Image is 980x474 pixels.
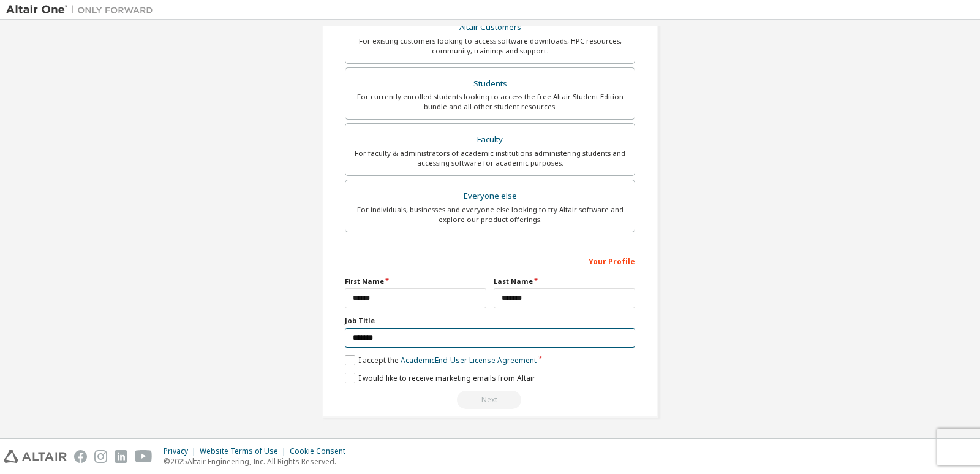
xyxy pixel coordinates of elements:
label: I would like to receive marketing emails from Altair [345,373,535,383]
img: instagram.svg [94,450,107,463]
div: Students [353,75,627,93]
div: Faculty [353,131,627,148]
img: youtube.svg [135,450,153,463]
label: Job Title [345,316,635,326]
div: Everyone else [353,188,627,205]
img: altair_logo.svg [4,450,67,463]
div: For individuals, businesses and everyone else looking to try Altair software and explore our prod... [353,205,627,224]
div: Altair Customers [353,19,627,36]
a: Academic End-User License Agreement [401,355,537,365]
img: Altair One [6,4,159,16]
div: Website Terms of Use [200,446,290,456]
label: I accept the [345,355,537,365]
div: For existing customers looking to access software downloads, HPC resources, community, trainings ... [353,36,627,56]
div: Your Profile [345,251,635,270]
div: You need to provide your academic email [345,391,635,409]
img: facebook.svg [74,450,87,463]
div: Cookie Consent [290,446,353,456]
div: For currently enrolled students looking to access the free Altair Student Edition bundle and all ... [353,92,627,112]
p: © 2025 Altair Engineering, Inc. All Rights Reserved. [164,456,353,467]
label: Last Name [494,277,635,286]
img: linkedin.svg [115,450,127,463]
div: For faculty & administrators of academic institutions administering students and accessing softwa... [353,148,627,168]
label: First Name [345,277,486,286]
div: Privacy [164,446,200,456]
